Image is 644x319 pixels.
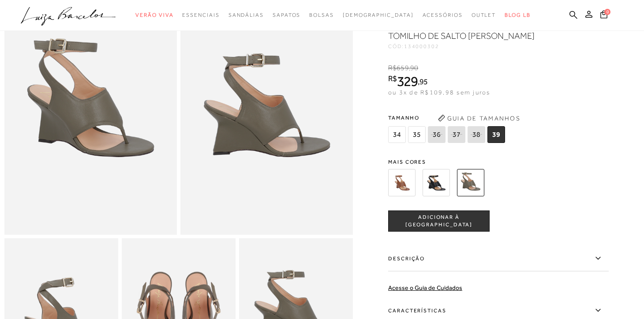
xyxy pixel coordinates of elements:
[273,12,300,18] span: Sapatos
[423,12,463,18] span: Acessórios
[388,210,490,232] button: ADICIONAR À [GEOGRAPHIC_DATA]
[228,12,264,18] span: Sandálias
[182,7,219,23] a: categoryNavScreenReaderText
[309,7,334,23] a: categoryNavScreenReaderText
[388,159,609,165] span: Mais cores
[388,89,490,96] span: ou 3x de R$109,98 sem juros
[388,44,565,49] div: CÓD:
[448,126,465,143] span: 37
[435,111,523,125] button: Guia de Tamanhos
[423,169,450,196] img: SANDÁLIA DE DEDO EM COURO PRETO DE SALTO ANABELA
[428,126,446,143] span: 36
[410,64,418,72] span: 90
[457,169,484,196] img: SANDÁLIA DE DEDO EM COURO VERDE TOMILHO DE SALTO ANABELA
[388,284,462,291] a: Acesse o Guia de Cuidados
[604,9,610,15] span: 0
[487,126,505,143] span: 39
[472,7,496,23] a: categoryNavScreenReaderText
[409,64,419,72] i: ,
[228,7,264,23] a: categoryNavScreenReaderText
[397,74,418,90] span: 329
[309,12,334,18] span: Bolsas
[182,12,219,18] span: Essenciais
[423,7,463,23] a: categoryNavScreenReaderText
[388,111,507,124] span: Tamanho
[135,7,173,23] a: categoryNavScreenReaderText
[397,64,408,72] span: 659
[273,7,300,23] a: categoryNavScreenReaderText
[408,126,426,143] span: 35
[418,78,428,86] i: ,
[388,126,406,143] span: 34
[388,75,397,83] i: R$
[388,64,397,72] i: R$
[505,7,530,23] a: BLOG LB
[472,12,496,18] span: Outlet
[388,169,416,196] img: SANDÁLIA DE DEDO EM COURO CASTANHO DE SALTO ANABELA
[404,43,439,49] span: 134000302
[343,7,414,23] a: noSubCategoriesText
[468,126,485,143] span: 38
[505,12,530,18] span: BLOG LB
[598,10,610,22] button: 0
[135,12,173,18] span: Verão Viva
[388,246,609,271] label: Descrição
[419,77,428,86] span: 95
[343,12,414,18] span: [DEMOGRAPHIC_DATA]
[389,214,489,229] span: ADICIONAR À [GEOGRAPHIC_DATA]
